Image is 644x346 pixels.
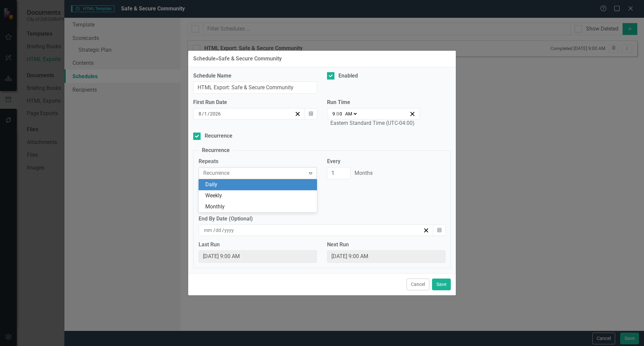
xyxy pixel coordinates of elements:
div: Eastern Standard Time (UTC-04:00) [330,119,415,127]
label: Run Time [327,99,420,106]
input: mm [204,227,213,234]
label: Repeats [199,158,317,165]
input: Schedule Name [193,82,317,94]
label: Last Run [199,241,317,249]
legend: Recurrence [199,147,233,154]
div: First Run Date [193,99,317,106]
span: / [202,111,204,117]
input: yyyy [224,227,234,234]
div: Schedule » Safe & Secure Community [193,56,282,62]
div: End By Date (Optional) [199,215,445,223]
button: Cancel [407,279,429,290]
span: Months [351,170,373,176]
span: : [335,111,336,117]
div: Recurrence [205,132,232,140]
div: Enabled [338,72,358,80]
label: Every [327,158,373,165]
input: dd [215,227,222,234]
span: / [222,227,224,233]
input: -- [336,110,342,117]
label: Schedule Name [193,72,317,80]
span: / [208,111,210,117]
span: / [213,227,215,233]
div: Daily [205,181,313,189]
div: Weekly [205,192,313,200]
div: Monthly [205,203,313,211]
input: -- [332,110,335,117]
button: Save [432,279,451,290]
label: Next Run [327,241,445,249]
